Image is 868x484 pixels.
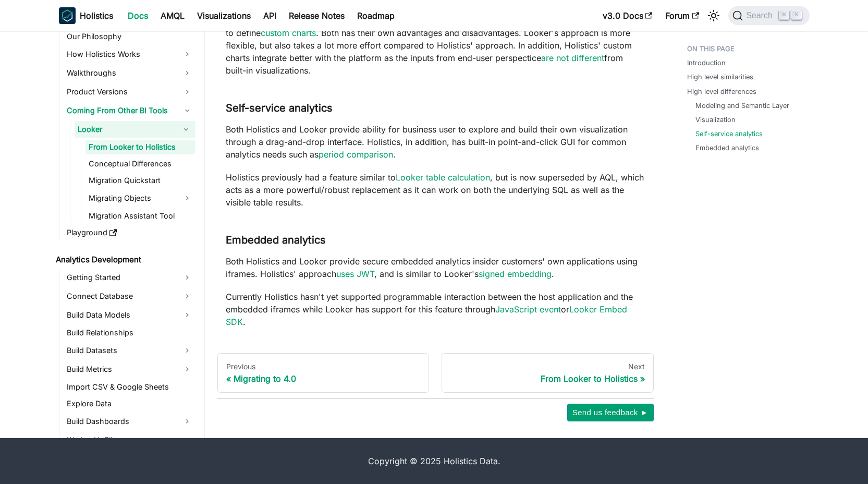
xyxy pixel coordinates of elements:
div: Migrating to 4.0 [226,373,421,384]
a: Visualizations [191,7,257,24]
p: Holistics previously had a feature similar to , but is now superseded by AQL, which acts as a mor... [226,171,645,209]
a: Build Datasets [64,342,195,359]
a: How Holistics Works [64,46,195,63]
a: Build Dashboards [64,413,195,430]
button: Send us feedback ► [567,404,654,421]
p: Both Holistics and Looker provide secure embedded analytics insider customers' own applications u... [226,255,645,280]
a: custom charts [261,28,316,38]
a: Release Notes [283,7,351,24]
img: Holistics [59,7,76,24]
a: Modeling and Semantic Layer [695,101,789,111]
p: Currently Holistics hasn't yet supported programmable interaction between the host application an... [226,291,645,328]
a: Build Relationships [64,325,195,340]
a: uses JWT [336,269,374,279]
a: Looker [75,121,177,138]
a: Looker table calculation [396,172,490,183]
a: AMQL [154,7,191,24]
a: Embedded analytics [695,143,759,153]
a: period comparison [319,149,393,160]
a: signed embedding [479,269,552,279]
a: Build Data Models [64,307,195,323]
a: HolisticsHolistics [59,7,113,24]
div: Previous [226,362,421,371]
div: From Looker to Holistics [450,373,645,384]
kbd: ⌘ [779,10,789,20]
a: Self-service analytics [695,129,763,139]
button: Switch between dark and light mode (currently light mode) [705,7,722,24]
a: Analytics Development [53,252,195,267]
a: Conceptual Differences [85,156,195,171]
a: Build Metrics [64,361,195,378]
a: Playground [64,225,195,240]
a: Migration Assistant Tool [85,209,195,223]
a: Migration Quickstart [85,173,195,188]
a: Work with Filters [64,432,195,449]
a: From Looker to Holistics [85,140,195,154]
div: Next [450,362,645,371]
h3: Self-service analytics [226,102,645,115]
a: Visualization [695,115,736,125]
a: Explore Data [64,396,195,411]
a: NextFrom Looker to Holistics [442,353,654,393]
a: Import CSV & Google Sheets [64,380,195,394]
a: Connect Database [64,288,195,305]
a: Walkthroughs [64,65,195,81]
a: v3.0 Docs [596,7,659,24]
a: Forum [659,7,705,24]
b: Holistics [80,9,113,22]
nav: Docs pages [217,353,654,393]
a: are not different [541,53,604,63]
a: Our Philosophy [64,29,195,44]
a: JavaScript event [495,304,561,314]
p: Both Holistics and Looker provide ability for business user to explore and build their own visual... [226,123,645,161]
span: Send us feedback ► [572,406,649,419]
a: High level differences [687,87,756,96]
button: Collapse sidebar category 'Looker' [177,121,195,138]
a: Introduction [687,58,726,68]
a: Docs [121,7,154,24]
a: Getting Started [64,269,195,286]
a: API [257,7,283,24]
a: Migrating Objects [85,190,195,207]
a: Product Versions [64,83,195,100]
h3: Embedded analytics [226,234,645,247]
span: Search [743,11,779,20]
a: Coming From Other BI Tools [64,102,195,119]
button: Search (Command+K) [728,6,809,25]
a: PreviousMigrating to 4.0 [217,353,430,393]
kbd: K [791,10,802,20]
a: High level similarities [687,72,753,82]
div: Copyright © 2025 Holistics Data. [103,455,766,467]
a: Roadmap [351,7,401,24]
